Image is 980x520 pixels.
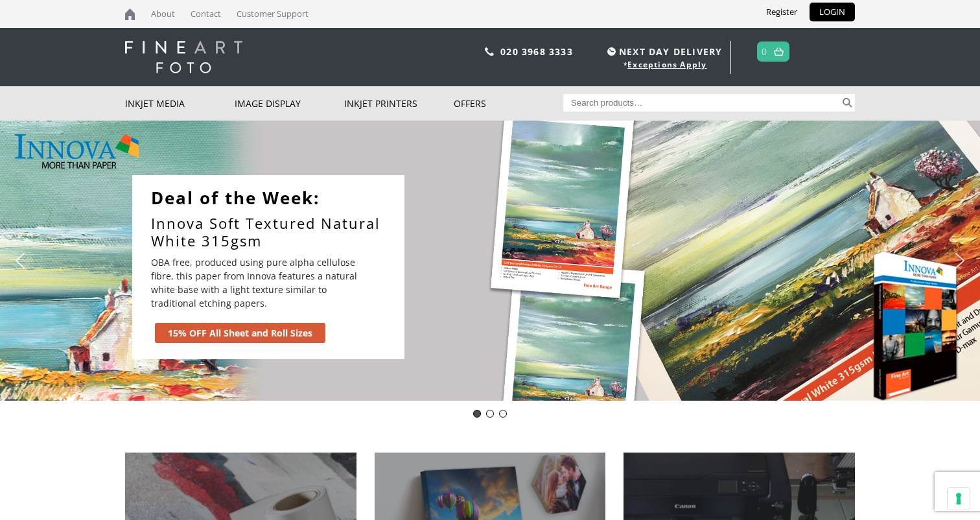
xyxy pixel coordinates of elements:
div: 15% OFF All Sheet and Roll Sizes [168,326,312,340]
a: Offers [454,86,563,121]
p: OBA free, produced using pure alpha cellulose fibre, this paper from Innova features a natural wh... [152,255,366,310]
a: 0 [762,42,767,61]
img: time.svg [607,47,616,56]
span: NEXT DAY DELIVERY [604,44,722,59]
img: logo-white.svg [125,41,242,73]
a: Image Display [235,86,344,121]
div: Choose slide to display. [471,407,509,420]
a: Inkjet Printers [344,86,454,121]
a: Exceptions Apply [627,59,706,70]
img: phone.svg [485,47,494,56]
a: 020 3968 3333 [500,45,573,58]
a: LOGIN [810,3,855,21]
a: Register [756,3,807,21]
a: Inkjet Media [125,86,235,121]
button: Your consent preferences for tracking technologies [948,488,970,510]
img: basket.svg [774,47,784,56]
div: pinch book [499,410,507,418]
img: next arrow [950,250,970,271]
div: Deal of the Day - Innova IFA12 [473,410,481,418]
img: previous arrow [10,250,30,271]
div: Deal of the Week:Innova Soft Textured Natural White 315gsmOBA free, produced using pure alpha cel... [132,175,404,359]
div: Innova-general [486,410,494,418]
input: Search products… [563,94,841,112]
a: Deal of the Week: [152,188,398,208]
a: Innova Soft Textured Natural White 315gsm [152,215,398,249]
a: 15% OFF All Sheet and Roll Sizes [155,323,325,343]
button: Search [840,94,855,112]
